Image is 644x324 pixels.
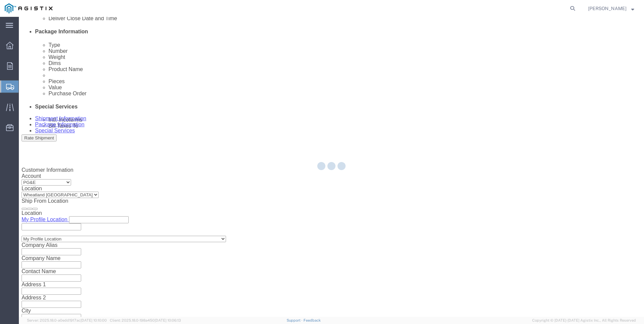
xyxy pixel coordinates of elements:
a: Feedback [303,318,321,322]
a: Support [287,318,303,322]
span: [DATE] 10:10:00 [80,318,107,322]
span: Client: 2025.18.0-198a450 [110,318,181,322]
span: Sharay Galdeira [588,5,626,12]
span: Copyright © [DATE]-[DATE] Agistix Inc., All Rights Reserved [532,318,636,323]
span: Server: 2025.18.0-a0edd1917ac [27,318,107,322]
button: [PERSON_NAME] [588,4,635,12]
span: [DATE] 10:06:13 [155,318,181,322]
img: logo [5,3,53,13]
